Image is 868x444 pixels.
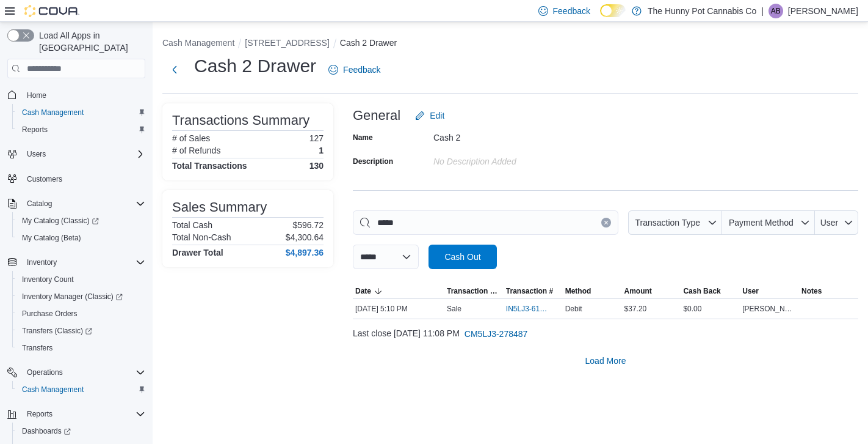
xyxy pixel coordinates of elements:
[799,284,858,298] button: Notes
[506,302,560,316] button: IN5LJ3-6157267
[681,284,740,298] button: Cash Back
[17,324,97,338] a: Transfers (Classic)
[353,349,858,373] button: Load More
[343,64,380,76] span: Feedback
[2,146,150,163] button: Users
[17,122,52,137] a: Reports
[22,326,92,336] span: Transfers (Classic)
[2,86,150,103] button: Home
[22,292,123,302] span: Inventory Manager (Classic)
[22,426,71,436] span: Dashboards
[172,200,267,215] h3: Sales Summary
[172,133,210,143] h6: # of Sales
[17,289,128,304] a: Inventory Manager (Classic)
[12,423,150,440] a: Dashboards
[565,304,582,314] span: Debit
[172,248,223,257] h4: Drawer Total
[771,4,781,18] span: AB
[12,339,150,357] button: Transfers
[729,218,794,228] span: Payment Method
[17,341,57,355] a: Transfers
[353,108,400,123] h3: General
[22,309,78,319] span: Purchase Orders
[22,385,84,394] span: Cash Management
[600,4,626,17] input: Dark Mode
[22,88,51,103] a: Home
[433,152,597,166] div: No Description added
[353,157,393,166] label: Description
[820,218,839,228] span: User
[465,328,528,340] span: CM5LJ3-278487
[319,146,324,155] p: 1
[681,302,740,316] div: $0.00
[444,251,480,263] span: Cash Out
[553,5,590,17] span: Feedback
[22,147,145,161] span: Users
[309,133,324,143] p: 127
[433,128,597,142] div: Cash 2
[22,147,51,161] button: Users
[22,365,68,380] button: Operations
[22,343,52,353] span: Transfers
[22,407,57,421] button: Reports
[22,125,48,135] span: Reports
[22,255,145,270] span: Inventory
[162,57,187,82] button: Next
[624,286,652,296] span: Amount
[815,210,858,235] button: User
[12,212,150,229] a: My Catalog (Classic)
[286,232,324,242] p: $4,300.64
[162,37,858,51] nav: An example of EuiBreadcrumbs
[17,231,86,245] a: My Catalog (Beta)
[17,382,145,397] span: Cash Management
[628,210,722,235] button: Transaction Type
[292,220,324,230] p: $596.72
[324,57,385,82] a: Feedback
[17,122,145,137] span: Reports
[17,382,89,397] a: Cash Management
[410,103,449,128] button: Edit
[12,381,150,398] button: Cash Management
[722,210,815,235] button: Payment Method
[17,105,89,120] a: Cash Management
[801,286,822,296] span: Notes
[761,4,764,18] p: |
[17,341,145,355] span: Transfers
[601,218,611,228] button: Clear input
[430,109,444,122] span: Edit
[17,231,145,245] span: My Catalog (Beta)
[22,87,145,102] span: Home
[27,199,52,209] span: Catalog
[742,304,797,314] span: [PERSON_NAME]
[17,213,104,228] a: My Catalog (Classic)
[27,409,52,419] span: Reports
[12,229,150,246] button: My Catalog (Beta)
[12,305,150,322] button: Purchase Orders
[635,218,700,228] span: Transaction Type
[12,288,150,305] a: Inventory Manager (Classic)
[17,306,82,321] a: Purchase Orders
[2,405,150,423] button: Reports
[447,304,461,314] p: Sale
[506,286,553,296] span: Transaction #
[460,322,533,346] button: CM5LJ3-278487
[648,4,756,18] p: The Hunny Pot Cannabis Co
[22,108,84,117] span: Cash Management
[27,257,57,267] span: Inventory
[22,172,67,187] a: Customers
[24,5,79,17] img: Cova
[504,284,563,298] button: Transaction #
[309,161,324,171] h4: 130
[22,216,99,226] span: My Catalog (Classic)
[353,210,618,235] input: This is a search bar. As you type, the results lower in the page will automatically filter.
[12,121,150,138] button: Reports
[172,113,309,128] h3: Transactions Summary
[194,54,316,78] h1: Cash 2 Drawer
[34,29,145,54] span: Load All Apps in [GEOGRAPHIC_DATA]
[769,4,783,18] div: Angeline Buck
[563,284,622,298] button: Method
[17,324,145,338] span: Transfers (Classic)
[353,284,444,298] button: Date
[172,161,247,171] h4: Total Transactions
